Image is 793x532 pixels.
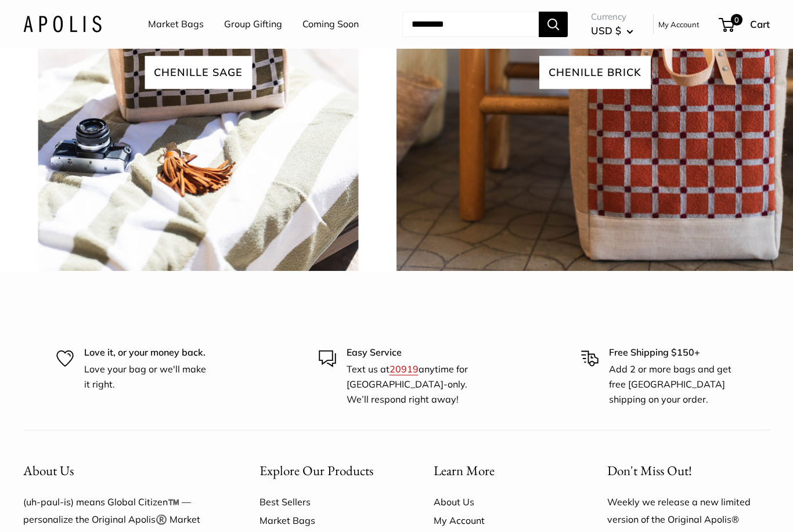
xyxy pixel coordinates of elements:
[259,511,393,530] a: Market Bags
[434,462,495,479] span: Learn More
[347,345,475,360] p: Easy Service
[750,18,770,30] span: Cart
[23,462,74,479] span: About Us
[259,459,393,482] button: Explore Our Products
[84,362,212,392] p: Love your bag or we'll make it right.
[347,362,475,407] p: Text us at anytime for [GEOGRAPHIC_DATA]-only. We’ll respond right away!
[609,362,737,407] p: Add 2 or more bags and get free [GEOGRAPHIC_DATA] shipping on your order.
[731,14,742,26] span: 0
[259,493,393,511] a: Best Sellers
[148,16,204,33] a: Market Bags
[434,459,567,482] button: Learn More
[609,345,737,360] p: Free Shipping $150+
[402,12,539,37] input: Search...
[539,12,568,37] button: Search
[23,459,219,482] button: About Us
[259,462,373,479] span: Explore Our Products
[658,17,700,31] a: My Account
[224,16,282,33] a: Group Gifting
[23,16,102,32] img: Apolis
[720,15,770,34] a: 0 Cart
[539,56,651,89] span: chenille brick
[591,24,621,37] span: USD $
[145,56,252,89] span: Chenille sage
[607,459,770,482] p: Don't Miss Out!
[434,493,567,511] a: About Us
[591,21,633,40] button: USD $
[302,16,359,33] a: Coming Soon
[84,345,212,360] p: Love it, or your money back.
[591,9,633,25] span: Currency
[390,363,419,375] a: 20919
[434,511,567,530] a: My Account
